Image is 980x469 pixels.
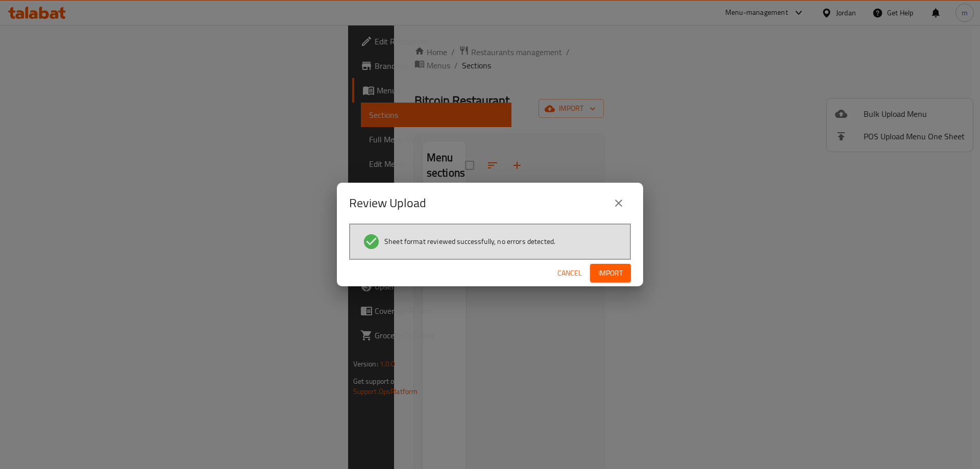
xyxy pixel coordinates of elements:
[606,191,631,215] button: close
[553,264,586,283] button: Cancel
[384,236,555,246] span: Sheet format reviewed successfully, no errors detected.
[349,195,426,211] h2: Review Upload
[557,267,582,280] span: Cancel
[590,264,631,283] button: Import
[598,267,623,280] span: Import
